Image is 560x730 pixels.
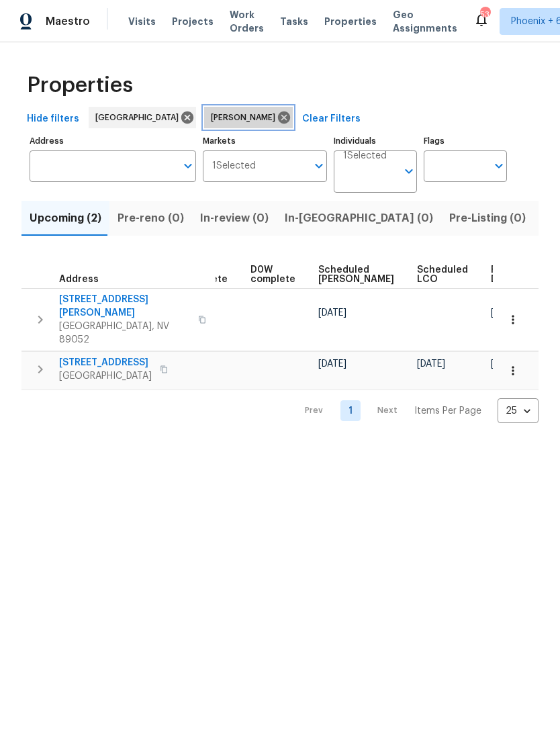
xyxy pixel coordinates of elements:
[30,137,196,145] label: Address
[204,107,293,128] div: [PERSON_NAME]
[59,275,99,284] span: Address
[46,15,90,28] span: Maestro
[340,400,361,421] a: Goto page 1
[211,111,281,124] span: [PERSON_NAME]
[480,8,489,21] div: 53
[318,359,346,369] span: [DATE]
[310,156,328,175] button: Open
[343,150,387,162] span: 1 Selected
[59,293,190,320] span: [STREET_ADDRESS][PERSON_NAME]
[292,398,539,423] nav: Pagination Navigation
[59,369,152,383] span: [GEOGRAPHIC_DATA]
[491,265,520,284] span: Ready Date
[449,209,526,228] span: Pre-Listing (0)
[400,162,418,181] button: Open
[21,107,85,132] button: Hide filters
[212,161,256,172] span: 1 Selected
[27,111,79,128] span: Hide filters
[95,111,184,124] span: [GEOGRAPHIC_DATA]
[424,137,507,145] label: Flags
[498,394,539,428] div: 25
[324,15,377,28] span: Properties
[200,209,269,228] span: In-review (0)
[128,15,156,28] span: Visits
[491,308,519,318] span: [DATE]
[230,8,264,35] span: Work Orders
[285,209,433,228] span: In-[GEOGRAPHIC_DATA] (0)
[491,359,519,369] span: [DATE]
[59,320,190,347] span: [GEOGRAPHIC_DATA], NV 89052
[59,356,152,369] span: [STREET_ADDRESS]
[302,111,361,128] span: Clear Filters
[318,265,394,284] span: Scheduled [PERSON_NAME]
[172,15,214,28] span: Projects
[89,107,196,128] div: [GEOGRAPHIC_DATA]
[334,137,417,145] label: Individuals
[118,209,184,228] span: Pre-reno (0)
[250,265,295,284] span: D0W complete
[30,209,101,228] span: Upcoming (2)
[417,265,468,284] span: Scheduled LCO
[297,107,366,132] button: Clear Filters
[417,359,445,369] span: [DATE]
[280,17,308,26] span: Tasks
[393,8,457,35] span: Geo Assignments
[414,404,481,418] p: Items Per Page
[27,79,133,92] span: Properties
[489,156,508,175] button: Open
[318,308,346,318] span: [DATE]
[203,137,328,145] label: Markets
[179,156,197,175] button: Open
